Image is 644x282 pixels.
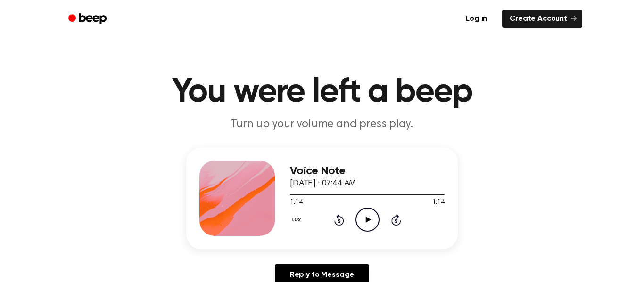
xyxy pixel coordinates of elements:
button: 1.0x [290,212,304,228]
h3: Voice Note [290,165,445,177]
a: Create Account [502,10,582,28]
a: Beep [62,10,115,28]
span: [DATE] · 07:44 AM [290,179,356,188]
p: Turn up your volume and press play. [141,117,503,132]
h1: You were left a beep [81,75,563,109]
span: 1:14 [290,198,302,208]
span: 1:14 [432,198,445,208]
a: Log in [456,8,496,30]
